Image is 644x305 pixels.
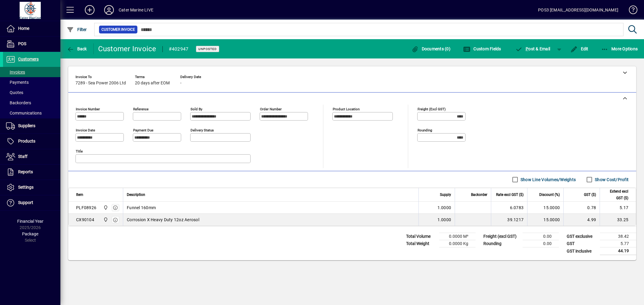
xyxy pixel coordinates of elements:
[198,47,217,51] span: Unposted
[515,46,550,51] span: ost & Email
[3,165,60,180] a: Reports
[67,27,87,32] span: Filter
[437,217,451,223] span: 1.0000
[119,5,153,15] div: Cater Marine LIVE
[169,44,189,54] div: #402947
[333,107,360,111] mat-label: Product location
[526,46,528,51] span: P
[527,214,563,226] td: 15.0000
[260,107,282,111] mat-label: Order number
[594,177,629,183] label: Show Cost/Profit
[495,217,524,223] div: 39.1217
[604,188,628,201] span: Extend excl GST ($)
[18,185,34,190] span: Settings
[563,202,600,214] td: 0.78
[519,177,576,183] label: Show Line Volumes/Weights
[3,180,60,195] a: Settings
[3,134,60,149] a: Products
[480,240,523,247] td: Rounding
[6,80,29,85] span: Payments
[480,233,523,240] td: Freight (excl GST)
[76,191,83,198] span: Item
[3,149,60,164] a: Staff
[624,1,636,21] a: Knowledge Base
[180,81,181,86] span: -
[127,217,199,223] span: Corrosion X Heavy Duty 12oz Aerosol
[80,5,99,15] button: Add
[600,43,639,54] button: More Options
[102,216,109,223] span: Cater Marine
[22,231,38,236] span: Package
[3,87,60,98] a: Quotes
[76,128,95,132] mat-label: Invoice date
[102,204,109,211] span: Cater Marine
[75,81,126,86] span: 7289 - Sea Power 2006 Ltd
[471,191,487,198] span: Backorder
[18,200,33,205] span: Support
[18,123,35,128] span: Suppliers
[60,43,94,54] app-page-header-button: Back
[538,5,618,15] div: POS3 [EMAIL_ADDRESS][DOMAIN_NAME]
[410,43,452,54] button: Documents (0)
[3,21,60,36] a: Home
[527,202,563,214] td: 15.0000
[496,191,524,198] span: Rate excl GST ($)
[67,46,87,51] span: Back
[3,36,60,52] a: POS
[18,154,27,159] span: Staff
[65,43,88,54] button: Back
[564,240,600,247] td: GST
[133,107,149,111] mat-label: Reference
[65,24,88,35] button: Filter
[418,128,432,132] mat-label: Rounding
[6,111,42,115] span: Communications
[439,233,476,240] td: 0.0000 M³
[6,70,25,74] span: Invoices
[101,27,135,33] span: Customer Invoice
[76,107,100,111] mat-label: Invoice number
[512,43,553,54] button: Post & Email
[127,205,156,211] span: Funnel 160mm
[569,43,590,54] button: Edit
[3,77,60,87] a: Payments
[411,46,450,51] span: Documents (0)
[76,217,94,223] div: CX90104
[418,107,446,111] mat-label: Freight (excl GST)
[99,5,119,15] button: Profile
[570,46,588,51] span: Edit
[600,214,636,226] td: 33.25
[600,202,636,214] td: 5.17
[564,247,600,255] td: GST inclusive
[3,67,60,77] a: Invoices
[135,81,170,86] span: 20 days after EOM
[127,191,145,198] span: Description
[539,191,560,198] span: Discount (%)
[18,169,33,174] span: Reports
[76,149,83,153] mat-label: Title
[495,205,524,211] div: 6.0783
[18,26,29,31] span: Home
[563,214,600,226] td: 4.99
[18,139,35,143] span: Products
[439,240,476,247] td: 0.0000 Kg
[3,195,60,210] a: Support
[564,233,600,240] td: GST exclusive
[600,233,636,240] td: 38.42
[18,57,39,61] span: Customers
[6,90,23,95] span: Quotes
[584,191,596,198] span: GST ($)
[523,240,559,247] td: 0.00
[76,205,96,211] div: PLF08926
[440,191,451,198] span: Supply
[3,118,60,134] a: Suppliers
[191,128,214,132] mat-label: Delivery status
[3,98,60,108] a: Backorders
[463,46,501,51] span: Custom Fields
[18,41,26,46] span: POS
[601,46,638,51] span: More Options
[600,247,636,255] td: 44.19
[17,219,43,224] span: Financial Year
[191,107,202,111] mat-label: Sold by
[437,205,451,211] span: 1.0000
[98,44,156,54] div: Customer Invoice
